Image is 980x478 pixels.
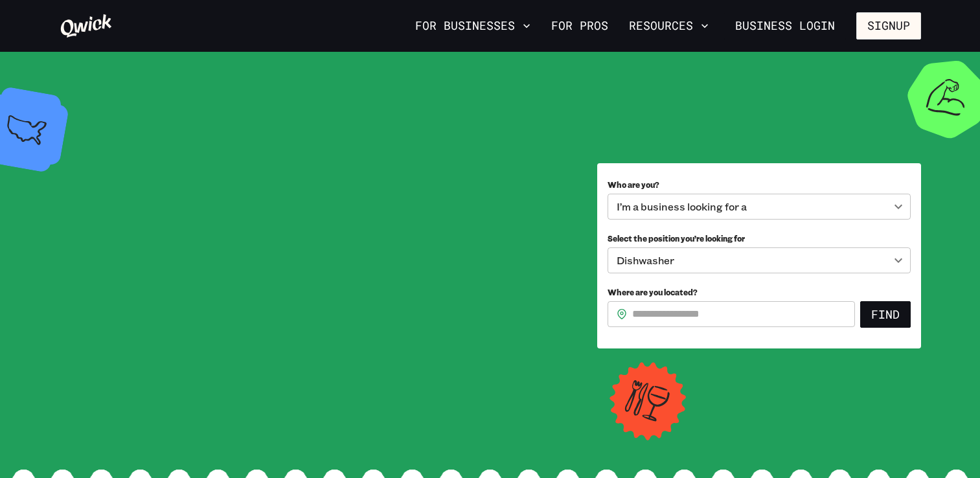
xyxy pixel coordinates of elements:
span: Select the position you’re looking for [608,233,745,244]
button: Find [860,301,911,328]
span: Where are you located? [608,287,698,297]
div: Dishwasher [608,247,911,273]
button: For Businesses [410,15,536,37]
div: I’m a business looking for a [608,194,911,220]
a: For Pros [546,15,613,37]
button: Resources [624,15,714,37]
a: Business Login [724,12,846,40]
button: Signup [856,12,921,40]
span: Who are you? [608,179,659,190]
